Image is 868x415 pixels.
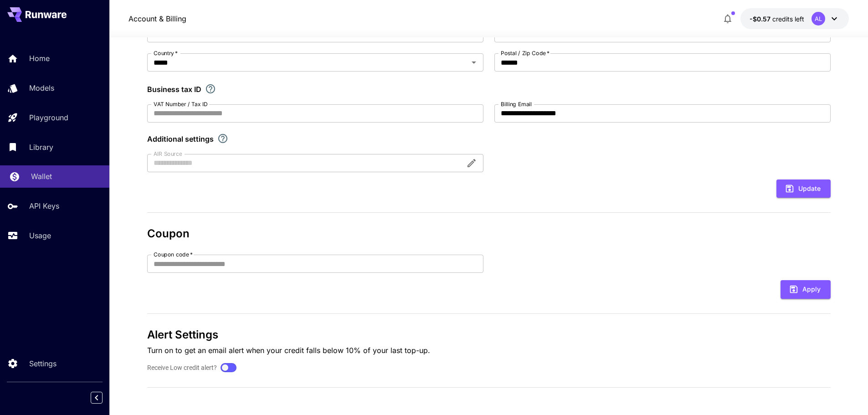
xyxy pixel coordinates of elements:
svg: Explore additional customization settings [217,133,228,144]
div: Collapse sidebar [98,389,109,406]
button: Update [776,179,831,198]
p: Library [29,142,53,153]
h3: Alert Settings [147,328,831,341]
p: Home [29,53,50,64]
svg: If you are a business tax registrant, please enter your business tax ID here. [205,83,216,94]
button: Collapse sidebar [91,392,103,404]
p: Usage [29,230,51,241]
button: Apply [781,280,831,299]
p: Models [29,82,54,93]
label: Postal / Zip Code [501,49,550,57]
button: -$0.56968AL [740,8,849,29]
p: Wallet [31,171,52,182]
span: credits left [772,15,804,23]
nav: breadcrumb [128,13,186,24]
span: -$0.57 [750,15,772,23]
a: Account & Billing [128,13,186,24]
h3: Coupon [147,227,831,240]
p: API Keys [29,200,59,211]
label: Country [154,49,178,57]
button: Open [467,56,480,69]
p: Settings [29,358,56,369]
label: Coupon code [154,251,193,258]
div: AL [812,12,825,26]
div: -$0.56968 [750,14,804,24]
label: VAT Number / Tax ID [154,100,208,108]
p: Playground [29,112,68,123]
p: Turn on to get an email alert when your credit falls below 10% of your last top-up. [147,345,831,356]
label: Receive Low credit alert? [147,363,217,373]
label: Billing Email [501,100,532,108]
p: Business tax ID [147,84,201,95]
